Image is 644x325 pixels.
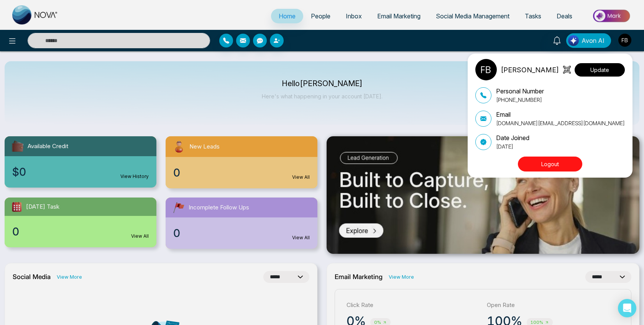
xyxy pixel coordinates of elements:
[496,96,544,104] p: [PHONE_NUMBER]
[518,157,582,171] button: Logout
[501,65,559,75] p: [PERSON_NAME]
[496,133,529,142] p: Date Joined
[496,87,544,96] p: Personal Number
[496,119,625,127] p: [DOMAIN_NAME][EMAIL_ADDRESS][DOMAIN_NAME]
[575,63,625,77] button: Update
[496,110,625,119] p: Email
[496,142,529,150] p: [DATE]
[618,299,636,317] div: Open Intercom Messenger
